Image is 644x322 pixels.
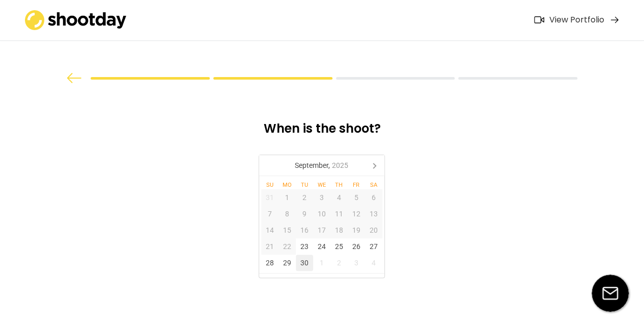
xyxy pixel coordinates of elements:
div: 18 [330,222,348,238]
div: 3 [348,255,365,271]
div: 31 [261,189,278,206]
div: 3 [313,189,330,206]
div: 29 [278,255,296,271]
div: September, [291,157,352,174]
div: 10 [313,206,330,222]
img: email-icon%20%281%29.svg [592,275,629,312]
div: 15 [278,222,296,238]
div: 5 [348,189,365,206]
div: 2 [330,255,348,271]
div: 17 [313,222,330,238]
div: Fr [348,182,365,188]
div: 23 [296,238,313,255]
img: shootday_logo.png [25,10,127,30]
div: 21 [261,238,278,255]
div: 27 [365,238,382,255]
div: 25 [330,238,348,255]
div: 1 [278,189,296,206]
div: 28 [261,255,278,271]
div: 8 [278,206,296,222]
div: 20 [365,222,382,238]
div: 6 [365,189,382,206]
div: 13 [365,206,382,222]
div: 4 [365,255,382,271]
div: Mo [278,182,296,188]
div: 30 [296,255,313,271]
img: Icon%20feather-video%402x.png [534,16,544,23]
div: 22 [278,238,296,255]
div: 19 [348,222,365,238]
div: View Portfolio [549,15,604,26]
div: Th [330,182,348,188]
img: arrow%20back.svg [67,73,82,83]
div: Sa [365,182,382,188]
div: We [313,182,330,188]
div: 1 [313,255,330,271]
div: 16 [296,222,313,238]
div: 7 [261,206,278,222]
div: 11 [330,206,348,222]
div: 14 [261,222,278,238]
div: When is the shoot? [184,120,461,144]
div: Su [261,182,278,188]
div: 12 [348,206,365,222]
div: 24 [313,238,330,255]
div: 9 [296,206,313,222]
div: 4 [330,189,348,206]
div: Tu [296,182,313,188]
i: 2025 [332,162,348,169]
div: 26 [348,238,365,255]
div: 2 [296,189,313,206]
